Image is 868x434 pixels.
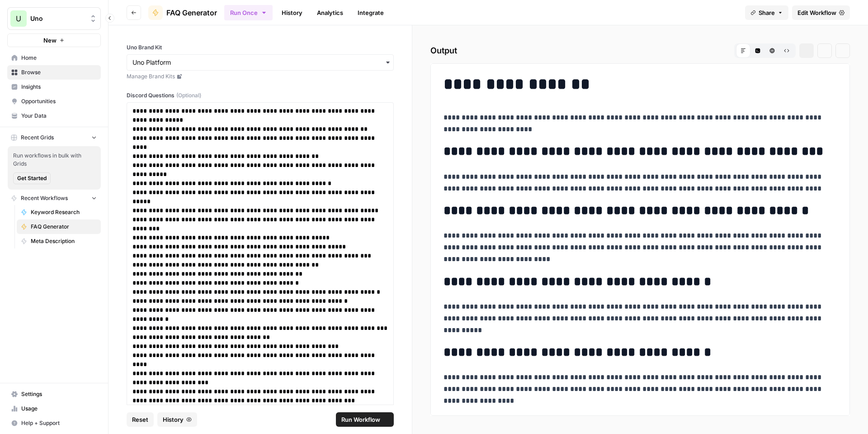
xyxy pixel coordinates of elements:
button: Get Started [13,172,51,184]
a: FAQ Generator [17,219,101,234]
a: Insights [7,80,101,94]
span: Your Data [21,112,97,120]
span: FAQ Generator [166,7,217,18]
span: Meta Description [31,237,97,245]
a: Keyword Research [17,205,101,219]
span: Keyword Research [31,208,97,216]
a: Integrate [352,5,389,20]
a: Browse [7,65,101,80]
span: Run Workflow [341,415,380,424]
a: FAQ Generator [148,5,217,20]
span: FAQ Generator [31,223,97,231]
button: Share [745,5,788,20]
span: Usage [21,405,97,413]
a: Usage [7,401,101,416]
button: History [157,412,197,427]
span: Edit Workflow [797,8,836,17]
span: Insights [21,83,97,91]
span: Settings [21,390,97,398]
a: Opportunities [7,94,101,109]
a: Analytics [311,5,349,20]
span: (Optional) [176,91,201,100]
label: Uno Brand Kit [127,43,394,52]
span: History [163,415,184,424]
span: Share [759,8,775,17]
h2: Output [430,43,850,58]
a: Home [7,51,101,65]
button: Help + Support [7,416,101,430]
button: Run Workflow [336,412,394,427]
span: Get Started [17,174,47,182]
span: New [43,36,57,45]
span: U [16,13,21,24]
input: Uno Platform [132,58,388,67]
a: Edit Workflow [792,5,850,20]
button: Recent Grids [7,131,101,144]
button: New [7,33,101,47]
span: Run workflows in bulk with Grids [13,152,95,168]
a: Manage Brand Kits [127,72,394,81]
span: Recent Workflows [21,194,68,202]
button: Run Once [224,5,273,20]
a: History [276,5,308,20]
button: Reset [127,412,154,427]
span: Browse [21,68,97,76]
label: Discord Questions [127,91,394,100]
span: Reset [132,415,148,424]
span: Home [21,54,97,62]
a: Settings [7,387,101,401]
a: Meta Description [17,234,101,248]
a: Your Data [7,109,101,123]
span: Uno [30,14,85,23]
span: Help + Support [21,419,97,427]
span: Opportunities [21,97,97,105]
button: Workspace: Uno [7,7,101,30]
button: Recent Workflows [7,191,101,205]
span: Recent Grids [21,134,54,142]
